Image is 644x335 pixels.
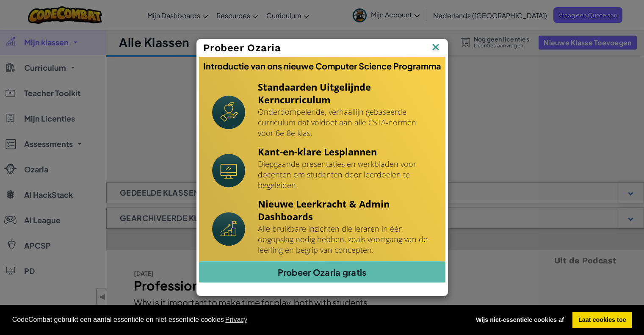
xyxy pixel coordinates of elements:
h3: Introductie van ons nieuwe Computer Science Programma [203,61,441,71]
p: Onderdompelende, verhaallijn gebaseerde curriculum dat voldoet aan alle CSTA-normen voor 6e-8e klas. [258,107,432,138]
h4: Nieuwe Leerkracht & Admin Dashboards [258,197,432,223]
span: Probeer Ozaria [203,42,281,54]
a: learn more about cookies [224,313,249,326]
h4: Standaarden Uitgelijnde Kerncurriculum [258,80,432,106]
a: deny cookies [470,312,569,329]
h4: Kant-en-klare Lesplannen [258,145,432,158]
p: Diepgaande presentaties en werkbladen voor docenten om studenten door leerdoelen te begeleiden. [258,159,432,191]
p: Alle bruikbare inzichten die leraren in één oogopslag nodig hebben, zoals voortgang van de leerli... [258,224,432,255]
img: IconClose.svg [430,42,441,54]
span: CodeCombat gebruikt een aantal essentiële en niet-essentiële cookies [12,313,464,326]
img: Icon_StandardsAlignment.svg [212,95,245,129]
a: allow cookies [572,312,632,329]
a: Probeer Ozaria gratis [199,261,445,282]
img: Icon_NewTeacherDashboard.svg [212,212,245,246]
img: Icon_Turnkey.svg [212,154,245,188]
